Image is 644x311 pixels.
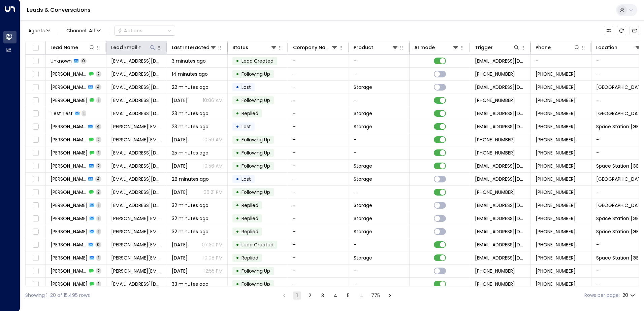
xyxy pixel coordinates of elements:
[111,228,162,235] span: reiss.gough@yahoo.com
[349,278,410,290] td: -
[536,189,576,196] span: +447871025463
[536,84,576,91] span: +447803355777
[354,176,372,182] span: Storage
[475,254,526,261] span: leads@space-station.co.uk
[96,202,101,208] span: 1
[241,202,258,209] span: Replied
[475,281,515,287] span: +447866774983
[475,176,526,182] span: leads@space-station.co.uk
[241,136,270,143] span: Following Up
[172,189,188,196] span: Oct 07, 2025
[51,71,87,77] span: Adrian Brown
[354,84,372,91] span: Storage
[241,149,270,156] span: Following Up
[51,43,95,51] div: Lead Name
[319,291,327,300] button: Go to page 3
[172,254,188,261] span: Oct 10, 2025
[51,43,78,51] div: Lead Name
[95,124,101,129] span: 4
[475,58,526,64] span: leads@space-station.co.uk
[172,281,208,287] span: 33 minutes ago
[111,149,162,156] span: ilyascha3bi8@gmail.com
[31,228,40,236] span: Toggle select row
[172,268,188,274] span: Aug 16, 2025
[475,149,515,156] span: +447309634434
[236,134,239,145] div: •
[236,160,239,172] div: •
[111,189,162,196] span: mj.ldn@icloud.com
[604,26,613,35] button: Customize
[172,163,188,169] span: Yesterday
[536,43,551,51] div: Phone
[31,44,40,52] span: Toggle select all
[111,123,162,130] span: dan.granfield12@gmail.com
[172,84,208,91] span: 22 minutes ago
[232,43,277,51] div: Status
[596,43,617,51] div: Location
[31,188,40,197] span: Toggle select row
[96,189,101,195] span: 2
[96,71,101,77] span: 2
[241,268,270,274] span: Following Up
[236,239,239,250] div: •
[536,241,576,248] span: +447498914926
[236,173,239,185] div: •
[536,149,576,156] span: +447309634434
[241,84,251,91] span: Lost
[536,254,576,261] span: +447498914926
[111,202,162,209] span: applepirates99@hotmail.com
[172,202,208,209] span: 32 minutes ago
[172,228,208,235] span: 32 minutes ago
[475,43,493,51] div: Trigger
[475,123,526,130] span: leads@space-station.co.uk
[96,229,101,234] span: 1
[96,150,101,155] span: 1
[349,133,410,146] td: -
[31,214,40,223] span: Toggle select row
[536,43,580,51] div: Phone
[236,95,239,106] div: •
[349,55,410,67] td: -
[111,43,137,51] div: Lead Email
[288,212,349,225] td: -
[354,228,372,235] span: Storage
[172,43,210,51] div: Last Interacted
[172,58,206,64] span: 3 minutes ago
[236,265,239,277] div: •
[241,241,273,248] span: Lead Created
[172,71,208,77] span: 14 minutes ago
[89,28,95,33] span: All
[51,189,87,196] span: M Jones
[51,281,88,287] span: Venessa Parekh
[31,136,40,144] span: Toggle select row
[475,71,515,77] span: +447961069605
[288,133,349,146] td: -
[64,26,103,35] span: Channel:
[111,58,162,64] span: y_zaman15@hotmail.com
[51,215,88,222] span: Reiss Gough
[386,291,394,300] button: Go to next page
[51,268,87,274] span: Reiss Gough
[475,163,526,169] span: leads@space-station.co.uk
[475,110,526,117] span: leads@space-station.co.uk
[51,123,86,130] span: Dan Granfield
[288,55,349,67] td: -
[64,26,103,35] button: Channel:All
[475,97,515,104] span: +447803355777
[115,26,175,36] button: Actions
[288,81,349,94] td: -
[31,175,40,183] span: Toggle select row
[236,226,239,237] div: •
[28,28,45,33] span: Agents
[293,43,331,51] div: Company Name
[80,58,87,64] span: 0
[96,137,101,142] span: 2
[51,149,88,156] span: Sufien Rida Ridda
[111,136,162,143] span: dan.granfield12@gmail.com
[306,291,314,300] button: Go to page 2
[414,43,435,51] div: AI mode
[288,265,349,277] td: -
[236,252,239,264] div: •
[288,186,349,199] td: -
[354,215,372,222] span: Storage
